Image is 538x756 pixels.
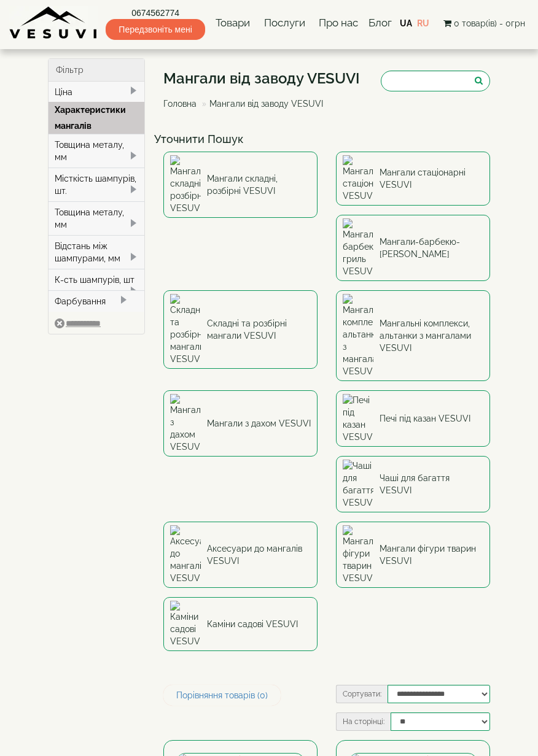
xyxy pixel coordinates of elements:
img: Мангальні комплекси, альтанки з мангалами VESUVI [343,294,373,377]
img: Мангали з дахом VESUVI [170,394,201,453]
div: Фільтр [49,59,144,82]
a: Товари [212,9,253,37]
img: Каміни садові VESUVI [170,601,201,647]
a: 0674562774 [106,7,205,19]
a: Послуги [261,9,308,37]
div: Фарбування [49,290,144,312]
a: Порівняння товарів (0) [163,685,281,706]
div: Товщина металу, мм [49,201,144,235]
a: Блог [368,17,392,29]
div: Характеристики мангалів [49,102,144,134]
h1: Мангали від заводу VESUVI [163,71,360,87]
h4: Уточнити Пошук [154,133,500,145]
img: Печі під казан VESUVI [343,394,373,443]
div: Ціна [49,82,144,102]
img: Мангали-барбекю-гриль VESUVI [343,218,373,277]
a: Мангали з дахом VESUVI Мангали з дахом VESUVI [163,390,318,457]
a: Мангали складні, розбірні VESUVI Мангали складні, розбірні VESUVI [163,152,318,218]
a: Каміни садові VESUVI Каміни садові VESUVI [163,597,318,651]
img: Аксесуари до мангалів VESUVI [170,525,201,584]
div: К-сть шампурів, шт [49,269,144,290]
a: Мангали фігури тварин VESUVI Мангали фігури тварин VESUVI [336,522,490,588]
img: Завод VESUVI [9,6,98,40]
img: Мангали фігури тварин VESUVI [343,525,373,584]
a: UA [400,18,412,28]
div: Товщина металу, мм [49,134,144,168]
span: Передзвоніть мені [106,19,205,40]
img: Мангали стаціонарні VESUVI [343,155,373,202]
a: Чаші для багаття VESUVI Чаші для багаття VESUVI [336,456,490,512]
label: Сортувати: [336,685,388,703]
a: Складні та розбірні мангали VESUVI Складні та розбірні мангали VESUVI [163,290,318,369]
img: Чаші для багаття VESUVI [343,460,373,509]
a: RU [417,18,429,28]
a: Мангали стаціонарні VESUVI Мангали стаціонарні VESUVI [336,152,490,206]
a: Мангальні комплекси, альтанки з мангалами VESUVI Мангальні комплекси, альтанки з мангалами VESUVI [336,290,490,381]
label: На сторінці: [336,712,391,731]
a: Печі під казан VESUVI Печі під казан VESUVI [336,390,490,447]
a: Про нас [316,9,361,37]
a: Мангали-барбекю-гриль VESUVI Мангали-барбекю-[PERSON_NAME] [336,215,490,281]
div: Відстань між шампурами, мм [49,235,144,269]
img: Мангали складні, розбірні VESUVI [170,155,201,214]
a: Головна [163,99,197,109]
img: Складні та розбірні мангали VESUVI [170,294,201,365]
li: Мангали від заводу VESUVI [199,98,323,110]
div: Місткість шампурів, шт. [49,168,144,201]
button: 0 товар(ів) - 0грн [440,17,529,30]
span: 0 товар(ів) - 0грн [454,18,525,28]
a: Аксесуари до мангалів VESUVI Аксесуари до мангалів VESUVI [163,522,318,588]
